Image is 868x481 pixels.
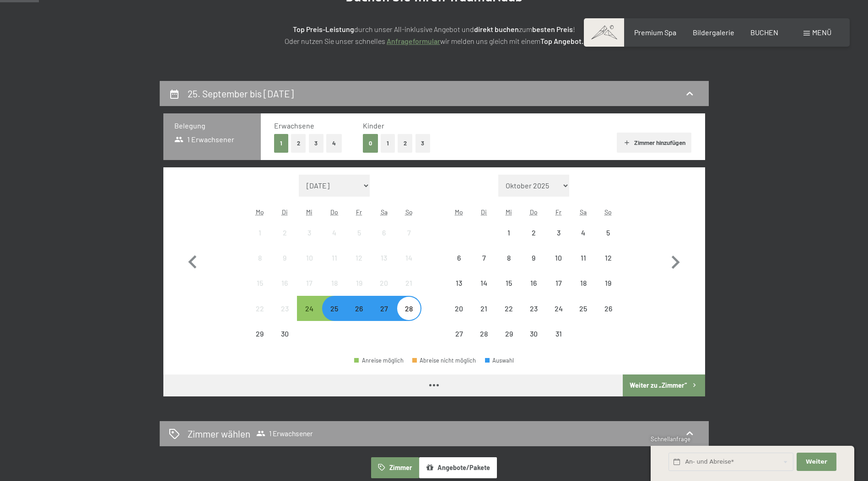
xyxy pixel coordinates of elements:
[596,271,620,295] div: Anreise nicht möglich
[405,208,413,216] abbr: Sonntag
[540,37,583,45] strong: Top Angebot.
[472,296,496,321] div: Tue Oct 21 2025
[572,229,595,252] div: 4
[497,330,520,353] div: 29
[571,271,596,295] div: Sat Oct 18 2025
[546,321,571,346] div: Anreise nicht möglich
[323,305,346,328] div: 25
[322,296,347,321] div: Thu Sep 25 2025
[812,28,831,37] span: Menü
[412,358,476,363] div: Abreise nicht möglich
[596,246,620,270] div: Anreise nicht möglich
[322,246,347,270] div: Thu Sep 11 2025
[546,321,571,346] div: Fri Oct 31 2025
[651,435,690,443] span: Schnellanfrage
[496,321,521,346] div: Anreise nicht möglich
[354,358,404,363] div: Anreise möglich
[272,246,297,270] div: Anreise nicht möglich
[297,271,322,295] div: Anreise nicht möglich
[372,271,396,295] div: Sat Sep 20 2025
[750,28,778,37] a: BUCHEN
[174,134,235,144] span: 1 Erwachsener
[273,305,296,328] div: 23
[363,134,378,153] button: 0
[323,229,346,252] div: 4
[356,208,362,216] abbr: Freitag
[634,28,676,37] a: Premium Spa
[297,220,322,245] div: Wed Sep 03 2025
[396,220,421,245] div: Sun Sep 07 2025
[521,296,546,321] div: Thu Oct 23 2025
[447,254,470,277] div: 6
[522,330,545,353] div: 30
[297,220,322,245] div: Anreise nicht möglich
[372,305,395,328] div: 27
[473,305,496,328] div: 21
[530,208,538,216] abbr: Donnerstag
[496,271,521,295] div: Wed Oct 15 2025
[397,229,420,252] div: 7
[447,271,471,295] div: Mon Oct 13 2025
[272,220,297,245] div: Tue Sep 02 2025
[372,220,396,245] div: Sat Sep 06 2025
[347,246,372,270] div: Anreise nicht möglich
[547,254,570,277] div: 10
[274,121,314,130] span: Erwachsene
[298,279,321,302] div: 17
[347,296,372,321] div: Anreise möglich
[596,296,620,321] div: Sun Oct 26 2025
[497,305,520,328] div: 22
[293,25,354,33] strong: Top Preis-Leistung
[248,330,271,353] div: 29
[522,254,545,277] div: 9
[297,246,322,270] div: Anreise nicht möglich
[547,279,570,302] div: 17
[532,25,573,33] strong: besten Preis
[571,271,596,295] div: Anreise nicht möglich
[326,134,342,153] button: 4
[347,296,372,321] div: Fri Sep 26 2025
[248,279,271,302] div: 15
[298,229,321,252] div: 3
[372,246,396,270] div: Anreise nicht möglich
[572,254,595,277] div: 11
[348,305,371,328] div: 26
[347,220,372,245] div: Anreise nicht möglich
[248,271,272,295] div: Mon Sep 15 2025
[398,134,413,153] button: 2
[472,321,496,346] div: Anreise nicht möglich
[597,305,620,328] div: 26
[473,330,496,353] div: 28
[455,208,463,216] abbr: Montag
[806,458,827,466] span: Weiter
[472,271,496,295] div: Anreise nicht möglich
[546,271,571,295] div: Fri Oct 17 2025
[322,246,347,270] div: Anreise nicht möglich
[596,246,620,270] div: Sun Oct 12 2025
[447,296,471,321] div: Mon Oct 20 2025
[521,246,546,270] div: Thu Oct 09 2025
[248,254,271,277] div: 8
[248,305,271,328] div: 22
[496,296,521,321] div: Anreise nicht möglich
[546,296,571,321] div: Anreise nicht möglich
[496,220,521,245] div: Wed Oct 01 2025
[662,175,689,347] button: Nächster Monat
[248,296,272,321] div: Mon Sep 22 2025
[447,321,471,346] div: Mon Oct 27 2025
[248,246,272,270] div: Anreise nicht möglich
[372,229,395,252] div: 6
[496,246,521,270] div: Wed Oct 08 2025
[546,246,571,270] div: Fri Oct 10 2025
[348,229,371,252] div: 5
[497,229,520,252] div: 1
[396,271,421,295] div: Anreise nicht möglich
[205,23,663,47] p: durch unser All-inklusive Angebot und zum ! Oder nutzen Sie unser schnelles wir melden uns gleich...
[572,305,595,328] div: 25
[547,330,570,353] div: 31
[472,321,496,346] div: Tue Oct 28 2025
[396,271,421,295] div: Sun Sep 21 2025
[363,121,384,130] span: Kinder
[396,296,421,321] div: Anreise nicht möglich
